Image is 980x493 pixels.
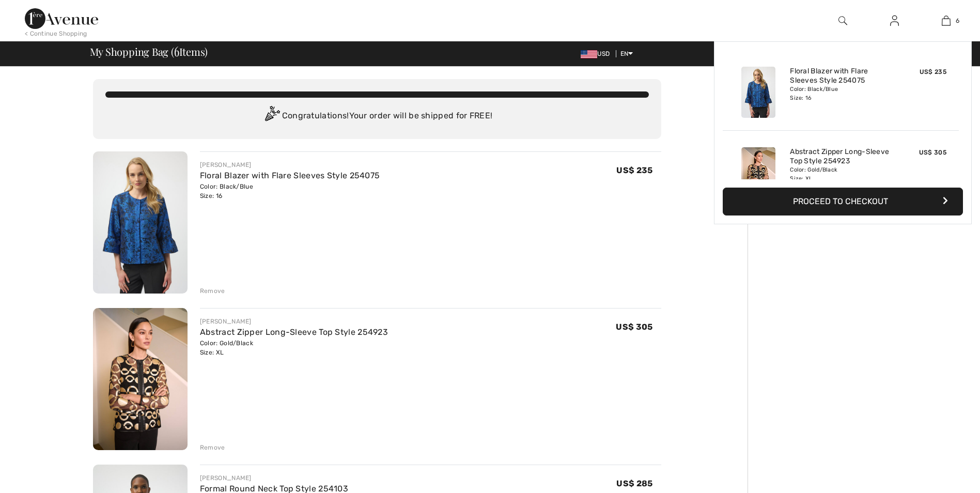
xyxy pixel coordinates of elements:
button: Proceed to Checkout [723,188,963,215]
span: EN [620,50,633,57]
span: My Shopping Bag ( Items) [90,47,208,57]
span: US$ 305 [616,322,652,332]
span: 6 [174,44,179,57]
div: Remove [200,443,225,452]
a: Floral Blazer with Flare Sleeves Style 254075 [200,171,380,180]
span: US$ 285 [616,479,652,488]
span: 6 [956,16,959,25]
span: USD [581,50,614,57]
img: US Dollar [581,50,597,58]
a: Abstract Zipper Long-Sleeve Top Style 254923 [200,327,388,337]
img: Congratulation2.svg [261,106,282,127]
span: US$ 235 [920,68,946,75]
span: US$ 305 [919,149,946,156]
img: Abstract Zipper Long-Sleeve Top Style 254923 [741,147,775,198]
div: Color: Black/Blue Size: 16 [200,182,380,201]
img: My Bag [942,14,951,27]
div: Congratulations! Your order will be shipped for FREE! [105,106,649,127]
div: Color: Gold/Black Size: XL [790,166,892,182]
div: [PERSON_NAME] [200,473,348,483]
a: Floral Blazer with Flare Sleeves Style 254075 [790,67,892,85]
img: 1ère Avenue [25,8,98,29]
div: Color: Gold/Black Size: XL [200,338,388,357]
img: Abstract Zipper Long-Sleeve Top Style 254923 [93,308,188,450]
a: Sign In [882,14,907,27]
div: Color: Black/Blue Size: 16 [790,85,892,102]
img: search the website [838,14,847,27]
div: [PERSON_NAME] [200,317,388,326]
div: < Continue Shopping [25,29,87,38]
div: Remove [200,286,225,296]
div: [PERSON_NAME] [200,160,380,170]
img: Floral Blazer with Flare Sleeves Style 254075 [93,151,188,294]
img: My Info [890,14,899,27]
span: US$ 235 [616,165,652,175]
a: 6 [921,14,971,27]
img: Floral Blazer with Flare Sleeves Style 254075 [741,67,775,118]
a: Abstract Zipper Long-Sleeve Top Style 254923 [790,147,892,166]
